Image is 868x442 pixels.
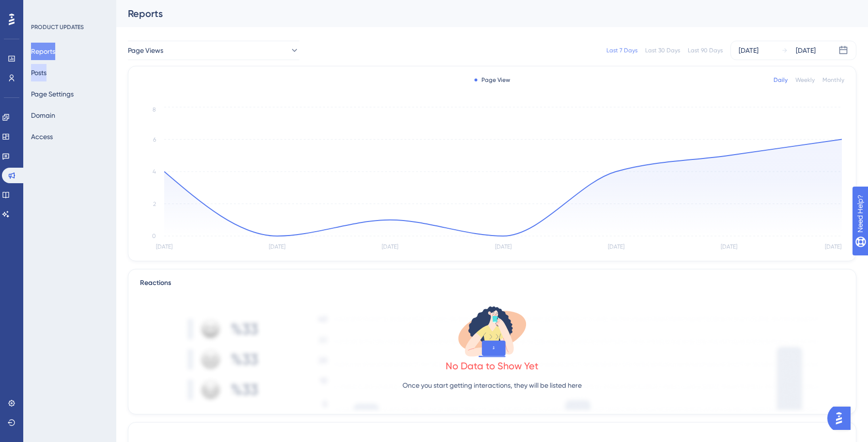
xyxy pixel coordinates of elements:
[153,106,156,113] tspan: 8
[446,359,539,373] div: No Data to Show Yet
[606,47,637,54] div: Last 7 Days
[827,404,856,433] iframe: UserGuiding AI Assistant Launcher
[153,201,156,207] tspan: 2
[645,47,680,54] div: Last 30 Days
[825,243,841,250] tspan: [DATE]
[269,243,285,250] tspan: [DATE]
[31,23,84,31] div: PRODUCT UPDATES
[152,233,156,239] tspan: 0
[608,243,624,250] tspan: [DATE]
[31,128,53,145] button: Access
[495,243,511,250] tspan: [DATE]
[822,76,844,84] div: Monthly
[774,76,788,84] div: Daily
[475,76,510,84] div: Page View
[403,379,582,391] p: Once you start getting interactions, they will be listed here
[382,243,398,250] tspan: [DATE]
[128,7,832,20] div: Reports
[739,45,759,56] div: [DATE]
[31,107,55,124] button: Domain
[721,243,737,250] tspan: [DATE]
[153,136,156,143] tspan: 6
[688,47,723,54] div: Last 90 Days
[153,168,156,175] tspan: 4
[796,45,816,56] div: [DATE]
[156,243,172,250] tspan: [DATE]
[128,41,299,60] button: Page Views
[31,85,74,103] button: Page Settings
[31,43,55,60] button: Reports
[31,64,46,81] button: Posts
[795,76,815,84] div: Weekly
[23,2,61,14] span: Need Help?
[128,45,163,56] span: Page Views
[140,277,844,289] div: Reactions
